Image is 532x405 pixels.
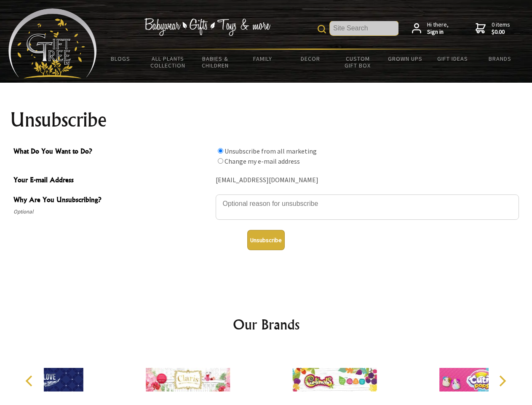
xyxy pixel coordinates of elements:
[218,148,223,154] input: What Do You Want to Do?
[286,50,334,67] a: Decor
[17,314,516,335] h2: Our Brands
[216,174,519,187] div: [EMAIL_ADDRESS][DOMAIN_NAME]
[381,50,429,67] a: Grown Ups
[144,50,192,74] a: All Plants Collection
[476,21,510,36] a: 0 items$0.00
[492,21,510,36] span: 0 items
[330,21,398,35] input: Site Search
[492,28,510,36] strong: $0.00
[13,207,211,217] span: Optional
[144,18,270,36] img: Babywear - Gifts - Toys & more
[412,21,449,36] a: Hi there,Sign in
[427,28,449,36] strong: Sign in
[476,50,524,67] a: Brands
[216,194,519,220] textarea: Why Are You Unsubscribing?
[334,50,382,74] a: Custom Gift Box
[13,175,211,187] span: Your E-mail Address
[318,25,326,33] img: product search
[8,8,97,78] img: Babyware - Gifts - Toys and more...
[427,21,449,36] span: Hi there,
[21,372,40,390] button: Previous
[13,194,211,207] span: Why Are You Unsubscribing?
[192,50,239,74] a: Babies & Children
[13,146,211,158] span: What Do You Want to Do?
[247,230,285,250] button: Unsubscribe
[493,372,511,390] button: Next
[225,147,317,155] label: Unsubscribe from all marketing
[97,50,144,67] a: BLOGS
[10,110,522,130] h1: Unsubscribe
[429,50,476,67] a: Gift Ideas
[218,158,223,164] input: What Do You Want to Do?
[225,157,300,165] label: Change my e-mail address
[239,50,287,67] a: Family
